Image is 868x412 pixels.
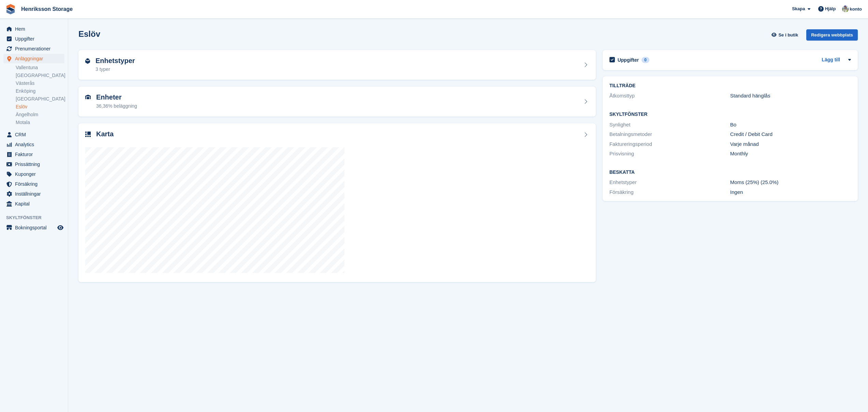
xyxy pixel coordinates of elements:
[3,189,64,199] a: menu
[730,140,851,148] div: Varje månad
[16,111,64,118] a: Ängelholm
[3,44,64,54] a: menu
[609,170,851,175] h2: Beskatta
[16,80,64,87] a: Västerås
[15,223,56,232] span: Bokningsportal
[730,179,851,186] div: Moms (25%) (25.0%)
[3,140,64,149] a: menu
[3,179,64,189] a: menu
[78,50,596,80] a: Enhetstyper 3 typer
[609,188,730,196] div: Försäkring
[15,179,56,189] span: Försäkring
[15,150,56,159] span: Fakturor
[3,54,64,63] a: menu
[95,66,135,73] div: 3 typer
[770,29,801,41] a: Se i butik
[56,224,64,232] a: Förhandsgranska butik
[3,34,64,44] a: menu
[16,119,64,126] a: Motala
[3,130,64,139] a: menu
[85,132,91,137] img: map-icn-33ee37083ee616e46c38cad1a60f524a97daa1e2b2c8c0bc3eb3415660979fc1.svg
[96,93,137,101] h2: Enheter
[806,29,858,41] div: Redigera webbplats
[78,29,100,39] h2: Eslöv
[609,140,730,148] div: Faktureringsperiod
[15,169,56,179] span: Kuponger
[778,32,798,39] span: Se i butik
[15,34,56,44] span: Uppgifter
[822,56,840,64] a: Lägg till
[609,179,730,186] div: Enhetstyper
[96,103,137,110] div: 36,36% beläggning
[15,24,56,34] span: Hem
[730,150,851,158] div: Monthly
[5,4,16,14] img: stora-icon-8386f47178a22dfd0bd8f6a31ec36ba5ce8667c1dd55bd0f319d3a0aa187defe.svg
[16,88,64,94] a: Enköping
[609,92,730,100] div: Åtkomsttyp
[78,87,596,117] a: Enheter 36,36% beläggning
[730,121,851,129] div: Bo
[16,104,64,110] a: Eslöv
[609,83,851,89] h2: TILLTRÄDE
[618,57,639,63] h2: Uppgifter
[15,130,56,139] span: CRM
[642,57,649,63] div: 0
[3,223,64,232] a: meny
[15,140,56,149] span: Analytics
[15,159,56,169] span: Prissättning
[730,92,851,100] div: Standard hänglås
[3,199,64,209] a: menu
[96,130,114,138] h2: Karta
[85,95,91,100] img: unit-icn-7be61d7bf1b0ce9d3e12c5938cc71ed9869f7b940bace4675aadf7bd6d80202e.svg
[16,96,64,102] a: [GEOGRAPHIC_DATA]
[609,131,730,138] div: Betalningsmetoder
[730,188,851,196] div: Ingen
[78,123,596,283] a: Karta
[16,72,64,79] a: [GEOGRAPHIC_DATA]
[730,131,851,138] div: Credit / Debit Card
[842,5,849,12] img: Daniel Axberg
[15,199,56,209] span: Kapital
[95,57,135,65] h2: Enhetstyper
[3,24,64,34] a: menu
[3,169,64,179] a: menu
[15,54,56,63] span: Anläggningar
[806,29,858,43] a: Redigera webbplats
[825,5,836,12] span: Hjälp
[850,6,862,13] span: konto
[792,5,805,12] span: Skapa
[3,150,64,159] a: menu
[16,64,64,71] a: Vallentuna
[85,58,90,64] img: unit-type-icn-2b2737a686de81e16bb02015468b77c625bbabd49415b5ef34ead5e3b44a266d.svg
[15,44,56,54] span: Prenumerationer
[18,3,75,15] a: Henriksson Storage
[15,189,56,199] span: Inställningar
[609,121,730,129] div: Synlighet
[3,159,64,169] a: menu
[609,112,851,117] h2: Skyltfönster
[609,150,730,158] div: Prisvisning
[6,214,68,221] span: Skyltfönster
